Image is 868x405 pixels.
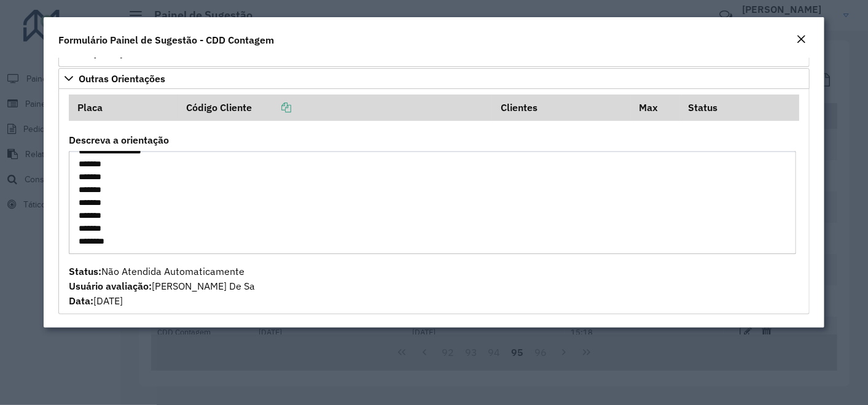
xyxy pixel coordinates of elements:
[492,94,630,120] th: Clientes
[58,89,810,314] div: Outras Orientações
[58,68,810,89] a: Outras Orientações
[69,94,178,120] th: Placa
[79,74,165,83] span: Outras Orientações
[631,94,680,120] th: Max
[69,265,255,307] span: Não Atendida Automaticamente [PERSON_NAME] De Sa [DATE]
[69,265,101,277] strong: Status:
[69,295,93,307] strong: Data:
[69,133,169,147] label: Descreva a orientação
[178,94,493,120] th: Código Cliente
[58,33,274,47] h4: Formulário Painel de Sugestão - CDD Contagem
[792,32,810,48] button: Close
[252,101,292,114] a: Copiar
[69,280,152,292] strong: Usuário avaliação:
[680,94,799,120] th: Status
[796,34,806,44] em: Fechar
